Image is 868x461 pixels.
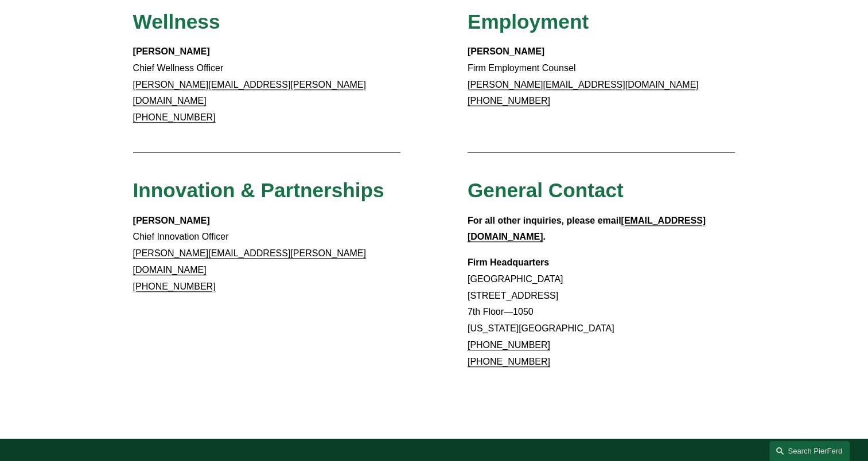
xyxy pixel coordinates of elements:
strong: For all other inquiries, please email [468,216,621,225]
a: [PHONE_NUMBER] [468,340,550,350]
p: Chief Innovation Officer [133,213,401,295]
a: [PERSON_NAME][EMAIL_ADDRESS][PERSON_NAME][DOMAIN_NAME] [133,248,366,275]
a: [PHONE_NUMBER] [468,96,550,106]
strong: . [543,232,545,241]
a: [PERSON_NAME][EMAIL_ADDRESS][PERSON_NAME][DOMAIN_NAME] [133,80,366,106]
p: Firm Employment Counsel [468,44,735,110]
a: [PHONE_NUMBER] [468,357,550,366]
a: [PHONE_NUMBER] [133,282,216,291]
span: General Contact [468,179,624,201]
p: Chief Wellness Officer [133,44,401,126]
span: Employment [468,10,589,33]
a: [PHONE_NUMBER] [133,112,216,122]
a: Search this site [769,441,850,461]
strong: Firm Headquarters [468,257,549,267]
span: Wellness [133,10,220,33]
strong: [PERSON_NAME] [133,46,210,56]
strong: [PERSON_NAME] [133,216,210,225]
a: [PERSON_NAME][EMAIL_ADDRESS][DOMAIN_NAME] [468,80,699,89]
span: Innovation & Partnerships [133,179,384,201]
strong: [PERSON_NAME] [468,46,544,56]
p: [GEOGRAPHIC_DATA] [STREET_ADDRESS] 7th Floor—1050 [US_STATE][GEOGRAPHIC_DATA] [468,255,735,370]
